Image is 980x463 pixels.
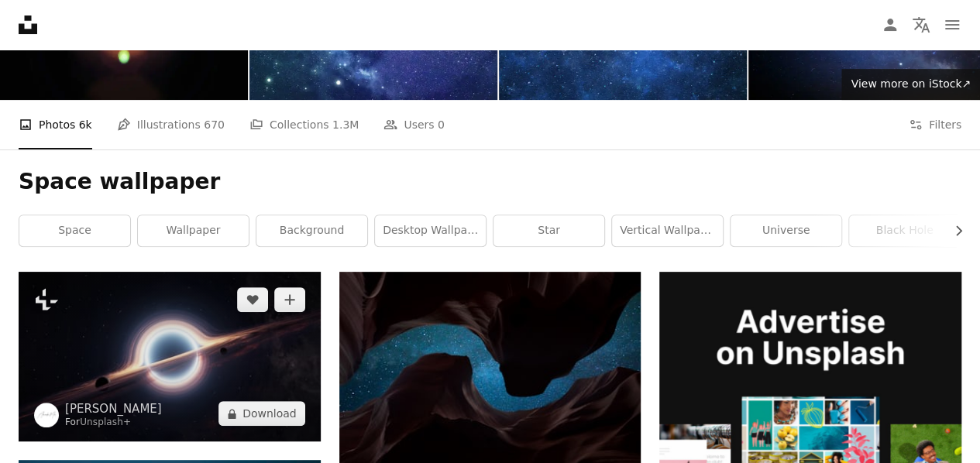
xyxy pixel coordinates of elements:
[256,215,367,246] a: background
[375,215,486,246] a: desktop wallpaper
[937,9,968,40] button: Menu
[612,215,723,246] a: vertical wallpaper
[851,77,971,90] span: View more on iStock ↗
[19,272,321,441] img: an artist's impression of a black hole in space
[875,9,906,40] a: Log in / Sign up
[80,417,131,427] a: Unsplash+
[19,15,37,34] a: Home — Unsplash
[493,215,604,246] a: star
[138,215,249,246] a: wallpaper
[65,417,162,429] div: For
[117,100,225,149] a: Illustrations 670
[909,100,961,149] button: Filters
[274,287,305,312] button: Add to Collection
[944,215,961,246] button: scroll list to the right
[204,116,225,133] span: 670
[19,215,130,246] a: space
[383,100,445,149] a: Users 0
[849,215,960,246] a: black hole
[438,116,445,133] span: 0
[249,100,359,149] a: Collections 1.3M
[332,116,359,133] span: 1.3M
[731,215,841,246] a: universe
[218,401,305,426] button: Download
[841,69,980,100] a: View more on iStock↗
[237,287,268,312] button: Like
[34,403,59,427] img: Go to Alexander Mils's profile
[906,9,937,40] button: Language
[19,349,321,363] a: an artist's impression of a black hole in space
[339,365,641,379] a: blue starry night
[19,168,961,196] h1: Space wallpaper
[65,401,162,417] a: [PERSON_NAME]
